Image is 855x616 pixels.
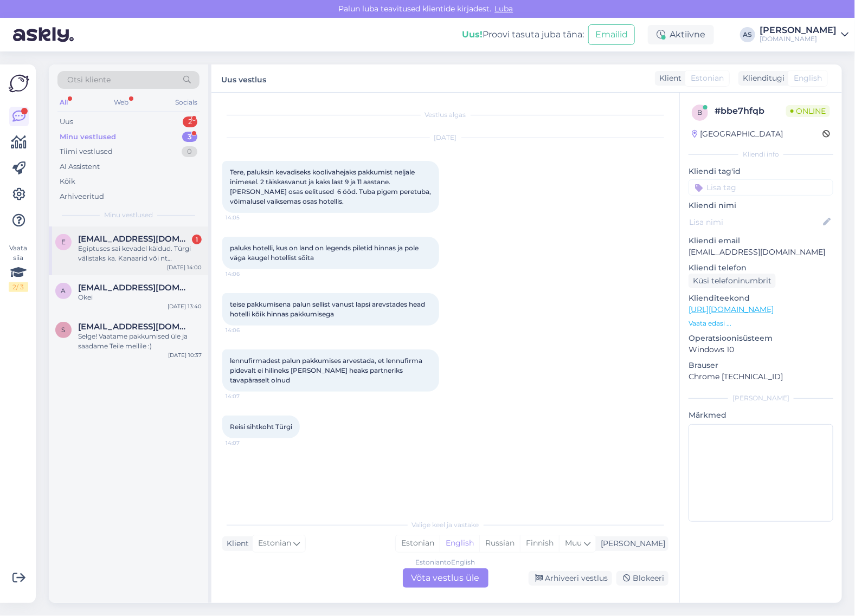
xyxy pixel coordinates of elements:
[222,538,249,549] div: Klient
[689,150,833,159] div: Kliendi info
[689,293,833,304] p: Klienditeekond
[9,243,28,292] div: Vaata siia
[689,216,821,228] input: Lisa nimi
[57,95,70,109] div: All
[689,344,833,355] p: Windows 10
[62,326,66,334] span: s
[596,538,665,549] div: [PERSON_NAME]
[61,287,66,295] span: a
[112,95,131,109] div: Web
[520,535,559,552] div: Finnish
[182,146,197,157] div: 0
[9,73,29,94] img: Askly Logo
[760,35,837,43] div: [DOMAIN_NAME]
[60,132,116,142] div: Minu vestlused
[230,168,433,205] span: Tere, paluksin kevadiseks koolivahejaks pakkumist neljale inimesel. 2 täiskasvanut ja kaks last 9...
[67,74,111,86] span: Otsi kliente
[565,538,582,548] span: Muu
[786,105,830,117] span: Online
[760,26,837,35] div: [PERSON_NAME]
[692,128,783,140] div: [GEOGRAPHIC_DATA]
[192,235,202,244] div: 1
[440,535,479,552] div: English
[222,110,668,120] div: Vestlus algas
[492,4,517,14] span: Luba
[230,423,292,431] span: Reisi sihtkoht Türgi
[60,146,113,157] div: Tiimi vestlused
[222,520,668,530] div: Valige keel ja vastake
[78,283,191,293] span: ann1ika.1995@gmail.com
[104,210,153,220] span: Minu vestlused
[168,302,202,310] div: [DATE] 13:40
[760,26,848,43] a: [PERSON_NAME][DOMAIN_NAME]
[226,326,266,334] span: 14:06
[60,116,73,127] div: Uus
[183,116,197,127] div: 2
[222,133,668,142] div: [DATE]
[689,179,833,196] input: Lisa tag
[230,356,424,384] span: lennufirmadest palun pakkumises arvestada, et lennufirma pidevalt ei hilineks [PERSON_NAME] heaks...
[78,244,202,263] div: Egiptuses sai kevadel käidud. Türgi välistaks ka. Kanaarid või nt [GEOGRAPHIC_DATA]?
[258,537,291,549] span: Estonian
[689,166,833,177] p: Kliendi tag'id
[462,28,584,41] div: Proovi tasuta juba täna:
[226,213,266,222] span: 14:05
[740,27,755,42] div: AS
[689,360,833,371] p: Brauser
[173,95,200,109] div: Socials
[60,161,100,172] div: AI Assistent
[226,439,266,447] span: 14:07
[698,108,703,116] span: b
[689,200,833,211] p: Kliendi nimi
[78,322,191,332] span: siret.runtal@gmail.com
[479,535,520,552] div: Russian
[689,304,774,314] a: [URL][DOMAIN_NAME]
[182,132,197,142] div: 3
[168,351,202,359] div: [DATE] 10:37
[416,557,475,567] div: Estonian to English
[689,393,833,403] div: [PERSON_NAME]
[226,270,266,278] span: 14:06
[61,238,66,246] span: e
[738,73,785,84] div: Klienditugi
[794,73,822,84] span: English
[462,29,483,40] b: Uus!
[60,191,104,202] div: Arhiveeritud
[60,176,75,187] div: Kõik
[226,392,266,400] span: 14:07
[78,332,202,351] div: Selge! Vaatame pakkumised üle ja saadame Teile meilile :)
[689,333,833,344] p: Operatsioonisüsteem
[689,247,833,258] p: [EMAIL_ADDRESS][DOMAIN_NAME]
[689,410,833,421] p: Märkmed
[403,568,488,588] div: Võta vestlus üle
[689,371,833,382] p: Chrome [TECHNICAL_ID]
[78,234,191,244] span: elo.pajumaa@gmail.com
[715,105,786,118] div: # bbe7hfqb
[230,244,420,262] span: paluks hotelli, kus on land on legends piletid hinnas ja pole väga kaugel hotellist sõita
[655,73,682,84] div: Klient
[689,235,833,247] p: Kliendi email
[78,293,202,302] div: Okei
[230,300,427,318] span: teise pakkumisena palun sellist vanust lapsi arevstades head hotelli kõik hinnas pakkumisega
[689,262,833,274] p: Kliendi telefon
[396,535,440,552] div: Estonian
[221,71,266,86] label: Uus vestlus
[616,571,668,586] div: Blokeeri
[9,282,28,292] div: 2 / 3
[529,571,612,586] div: Arhiveeri vestlus
[689,274,776,288] div: Küsi telefoninumbrit
[588,24,635,45] button: Emailid
[648,25,714,44] div: Aktiivne
[689,319,833,328] p: Vaata edasi ...
[691,73,724,84] span: Estonian
[167,263,202,271] div: [DATE] 14:00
